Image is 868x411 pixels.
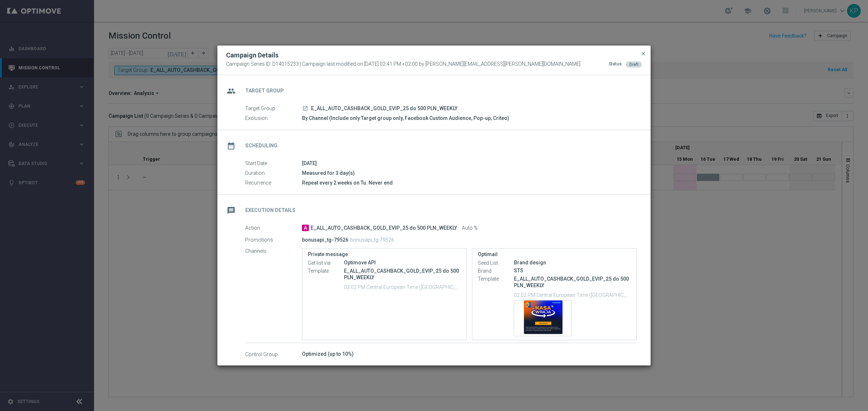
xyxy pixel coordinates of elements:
div: Optimove API [344,259,461,266]
span: Campaign Series ID: D14015233 | Campaign last modified on [DATE] 02:41 PM +02:00 by [PERSON_NAME]... [226,61,580,68]
colored-tag: Draft [626,61,642,67]
label: Template [478,276,514,282]
label: Private message [308,251,461,258]
p: E_ALL_AUTO_CASHBACK_GOLD_EVIP_25 do 500 PLN_WEEKLY [344,268,461,281]
label: Duration [245,170,302,177]
h2: Execution Details [245,207,295,214]
div: Repeat every 2 weeks on Tu. Never end [302,179,637,186]
label: Optimail [478,251,631,258]
label: Channels [245,248,302,255]
label: Recurrence [245,180,302,186]
span: Draft [629,62,638,67]
label: Brand [478,268,514,274]
div: [DATE] [302,160,637,167]
label: Control Group [245,351,302,358]
label: Target Group [245,105,302,112]
label: Start Date [245,160,302,167]
div: Brand design [514,259,631,266]
a: launch [302,105,309,112]
label: Exclusion [245,115,302,122]
span: Auto % [462,225,478,232]
div: Optimized (up to 10%) [302,350,637,358]
label: Seed List [478,260,514,266]
h2: Target Group [245,87,284,94]
span: E_ALL_AUTO_CASHBACK_GOLD_EVIP_25 do 500 PLN_WEEKLY [311,225,457,232]
label: Get list via [308,260,344,266]
span: E_ALL_AUTO_CASHBACK_GOLD_EVIP_25 do 500 PLN_WEEKLY [311,105,458,112]
i: group [225,85,238,98]
i: message [225,204,238,217]
p: bonusapi_tg-79526 [302,237,348,243]
div: By Channel (Include only Target group only, Facebook Custom Audience, Pop-up, Criteo) [302,114,637,122]
p: E_ALL_AUTO_CASHBACK_GOLD_EVIP_25 do 500 PLN_WEEKLY [514,276,631,289]
p: bonusapi_tg-79526 [350,237,394,243]
div: STS [514,267,631,274]
i: launch [302,105,308,111]
label: Promotions [245,237,302,243]
label: Template [308,268,344,274]
div: Status: [609,61,623,68]
div: Measured for 3 day(s) [302,169,637,177]
p: 02:02 PM Central European Time ([GEOGRAPHIC_DATA]) (UTC +02:00) [514,291,631,298]
h2: Scheduling [245,142,277,149]
span: A [302,225,309,231]
p: 02:02 PM Central European Time ([GEOGRAPHIC_DATA]) (UTC +02:00) [344,283,461,290]
h2: Campaign Details [226,51,278,60]
span: close [641,51,646,56]
i: date_range [225,139,238,152]
label: Action [245,225,302,232]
